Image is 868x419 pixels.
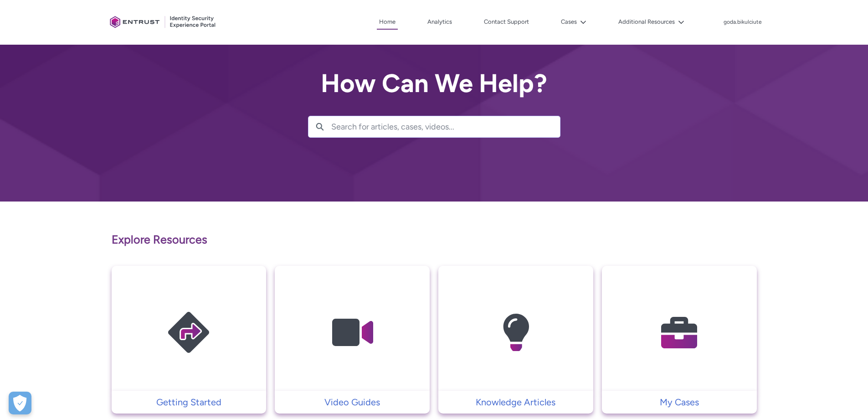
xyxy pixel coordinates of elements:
[602,395,757,409] a: My Cases
[112,231,757,248] p: Explore Resources
[308,69,560,98] h2: How Can We Help?
[279,395,425,409] p: Video Guides
[443,395,589,409] p: Knowledge Articles
[9,392,31,414] button: Open Preferences
[438,395,593,409] a: Knowledge Articles
[559,15,589,29] button: Cases
[473,284,559,382] img: Knowledge Articles
[636,284,723,382] img: My Cases
[724,19,762,26] p: goda.bikulciute
[145,284,232,382] img: Getting Started
[723,17,762,26] button: User Profile goda.bikulciute
[425,15,454,29] a: Analytics, opens in new tab
[331,116,560,137] input: Search for articles, cases, videos...
[309,284,395,382] img: Video Guides
[606,395,752,409] p: My Cases
[308,116,331,137] button: Search
[112,395,267,409] a: Getting Started
[616,15,687,29] button: Additional Resources
[116,395,262,409] p: Getting Started
[377,15,398,30] a: Home
[9,392,31,414] div: Cookie Preferences
[482,15,531,29] a: Contact Support
[275,395,430,409] a: Video Guides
